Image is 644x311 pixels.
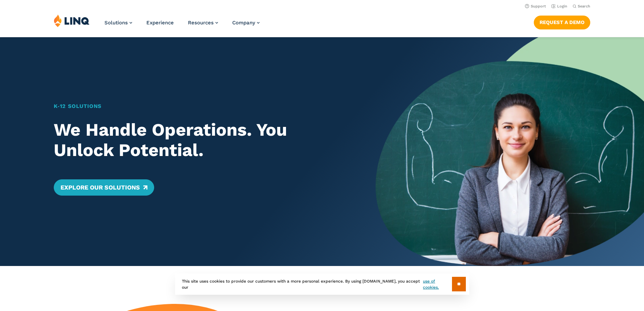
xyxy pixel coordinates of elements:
[551,4,567,8] a: Login
[54,179,154,196] a: Explore Our Solutions
[534,16,590,29] a: Request a Demo
[104,14,260,37] nav: Primary Navigation
[54,102,350,110] h1: K‑12 Solutions
[175,273,469,295] div: This site uses cookies to provide our customers with a more personal experience. By using [DOMAIN...
[188,20,218,26] a: Resources
[376,37,644,266] img: Home Banner
[54,120,350,160] h2: We Handle Operations. You Unlock Potential.
[578,4,590,8] span: Search
[54,14,90,27] img: LINQ | K‑12 Software
[146,20,174,26] a: Experience
[423,278,452,290] a: use of cookies.
[525,4,546,8] a: Support
[104,20,132,26] a: Solutions
[232,20,260,26] a: Company
[232,20,255,26] span: Company
[188,20,214,26] span: Resources
[104,20,128,26] span: Solutions
[534,14,590,29] nav: Button Navigation
[573,4,590,9] button: Open Search Bar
